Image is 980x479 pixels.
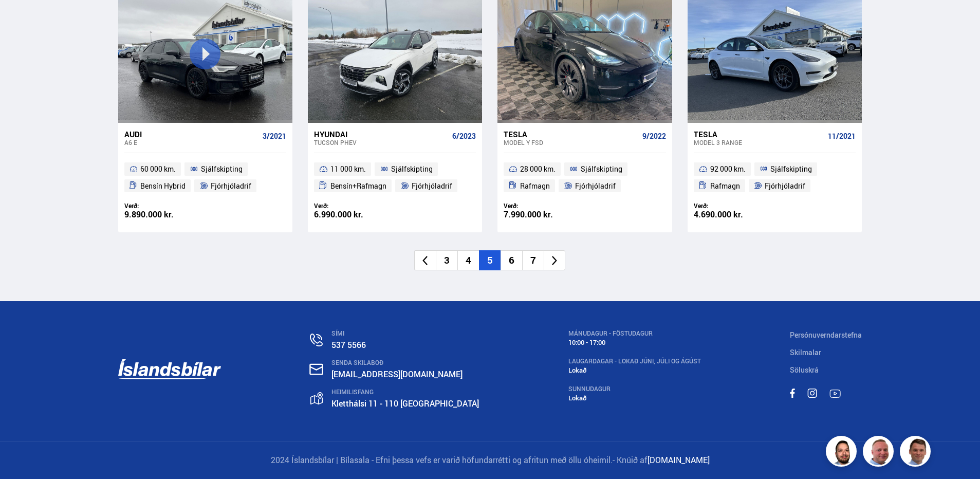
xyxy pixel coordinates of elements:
div: Model 3 RANGE [694,139,824,146]
span: 11/2021 [828,132,856,140]
span: Fjórhjóladrif [575,180,616,192]
div: SÍMI [331,330,479,337]
span: Bensín+Rafmagn [330,180,386,192]
div: Lokað [568,366,701,374]
span: Sjálfskipting [391,163,433,175]
img: gp4YpyYFnEr45R34.svg [310,392,323,405]
img: n0V2lOsqF3l1V2iz.svg [310,334,323,346]
div: LAUGARDAGAR - Lokað Júni, Júli og Ágúst [568,358,701,365]
div: 4.690.000 kr. [694,210,775,219]
span: Fjórhjóladrif [765,180,805,192]
div: Tucson PHEV [314,139,448,146]
li: 4 [457,250,479,270]
li: 3 [436,250,457,270]
a: Hyundai Tucson PHEV 6/2023 11 000 km. Sjálfskipting Bensín+Rafmagn Fjórhjóladrif Verð: 6.990.000 kr. [308,123,482,233]
img: nHj8e-n-aHgjukTg.svg [309,363,323,375]
a: [EMAIL_ADDRESS][DOMAIN_NAME] [331,369,463,380]
span: 9/2022 [642,132,666,140]
a: Skilmalar [790,347,821,357]
span: 3/2021 [263,132,286,140]
div: 7.990.000 kr. [504,210,585,219]
div: Model Y FSD [504,139,638,146]
img: nhp88E3Fdnt1Opn2.png [827,437,858,468]
div: Tesla [504,130,638,139]
div: 6.990.000 kr. [314,210,395,219]
a: 537 5566 [331,339,366,351]
span: Fjórhjóladrif [211,180,251,192]
img: FbJEzSuNWCJXmdc-.webp [901,437,932,468]
a: Söluskrá [790,365,819,375]
span: 28 000 km. [520,163,556,175]
div: Verð: [504,202,585,210]
div: Verð: [314,202,395,210]
div: A6 E [124,139,258,146]
div: Lokað [568,394,701,402]
button: Open LiveChat chat widget [8,4,39,35]
a: Tesla Model 3 RANGE 11/2021 92 000 km. Sjálfskipting Rafmagn Fjórhjóladrif Verð: 4.690.000 kr. [688,123,862,233]
li: 6 [501,250,522,270]
span: Rafmagn [710,180,740,192]
span: Rafmagn [520,180,550,192]
span: 60 000 km. [140,163,176,175]
span: Bensín Hybrid [140,180,186,192]
div: Audi [124,130,258,139]
img: siFngHWaQ9KaOqBr.png [864,437,895,468]
span: 92 000 km. [710,163,746,175]
li: 7 [522,250,544,270]
div: SENDA SKILABOÐ [331,359,479,366]
span: - Knúið af [613,454,648,466]
div: Tesla [694,130,824,139]
span: 11 000 km. [330,163,366,175]
p: 2024 Íslandsbílar | Bílasala - Efni þessa vefs er varið höfundarrétti og afritun með öllu óheimil. [118,454,862,466]
span: Sjálfskipting [201,163,243,175]
a: Persónuverndarstefna [790,330,862,340]
a: Audi A6 E 3/2021 60 000 km. Sjálfskipting Bensín Hybrid Fjórhjóladrif Verð: 9.890.000 kr. [118,123,292,233]
span: Sjálfskipting [770,163,812,175]
div: 10:00 - 17:00 [568,339,701,346]
div: 9.890.000 kr. [124,210,206,219]
a: [DOMAIN_NAME] [648,454,710,466]
div: SUNNUDAGUR [568,385,701,393]
a: Kletthálsi 11 - 110 [GEOGRAPHIC_DATA] [331,398,479,409]
div: Verð: [124,202,206,210]
li: 5 [479,250,501,270]
a: Tesla Model Y FSD 9/2022 28 000 km. Sjálfskipting Rafmagn Fjórhjóladrif Verð: 7.990.000 kr. [497,123,672,233]
span: 6/2023 [452,132,476,140]
div: Verð: [694,202,775,210]
span: Fjórhjóladrif [412,180,452,192]
div: Hyundai [314,130,448,139]
div: HEIMILISFANG [331,389,479,396]
div: MÁNUDAGUR - FÖSTUDAGUR [568,330,701,337]
span: Sjálfskipting [581,163,622,175]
